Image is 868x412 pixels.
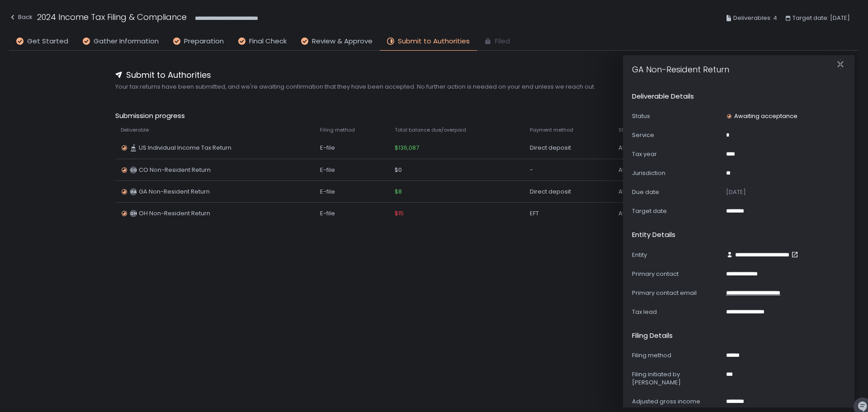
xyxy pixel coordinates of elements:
[618,144,729,152] div: Awaiting acceptance
[115,111,753,121] span: Submission progress
[130,167,137,173] text: CO
[618,209,729,218] div: Awaiting acceptance
[632,230,675,240] h2: Entity details
[9,11,33,26] button: Back
[121,127,149,133] span: Deliverable
[130,189,137,194] text: GA
[632,398,722,406] div: Adjusted gross income
[139,209,210,218] span: OH Non-Resident Return
[632,188,722,196] div: Due date
[398,36,470,47] span: Submit to Authorities
[395,144,419,152] span: $136,087
[530,209,539,218] span: EFT
[184,36,224,47] span: Preparation
[139,166,211,174] span: CO Non-Resident Return
[320,166,384,174] div: E-file
[126,69,211,81] span: Submit to Authorities
[130,211,137,216] text: OH
[115,83,753,91] span: Your tax returns have been submitted, and we're awaiting confirmation that they have been accepte...
[495,36,510,47] span: Filed
[9,12,33,23] div: Back
[726,112,797,120] div: Awaiting acceptance
[530,166,533,174] span: -
[632,251,722,259] div: Entity
[632,52,729,76] h1: GA Non-Resident Return
[395,166,402,174] span: $0
[632,207,722,215] div: Target date
[618,127,635,133] span: Status
[139,144,231,152] span: US Individual Income Tax Return
[395,127,466,133] span: Total balance due/overpaid
[632,131,722,139] div: Service
[249,36,287,47] span: Final Check
[793,13,850,24] span: Target date: [DATE]
[320,144,384,152] div: E-file
[632,370,722,387] div: Filing initiated by [PERSON_NAME]
[632,270,722,278] div: Primary contact
[632,331,673,341] h2: Filing details
[320,127,355,133] span: Filing method
[632,91,694,102] h2: Deliverable details
[94,36,159,47] span: Gather Information
[37,11,187,23] h1: 2024 Income Tax Filing & Compliance
[632,150,722,158] div: Tax year
[632,169,722,177] div: Jurisdiction
[395,209,404,218] span: $15
[530,144,571,152] span: Direct deposit
[530,127,573,133] span: Payment method
[530,188,571,196] span: Direct deposit
[320,209,384,218] div: E-file
[733,13,777,24] span: Deliverables: 4
[618,188,729,196] div: Awaiting acceptance
[139,188,210,196] span: GA Non-Resident Return
[395,188,402,196] span: $8
[312,36,373,47] span: Review & Approve
[27,36,68,47] span: Get Started
[320,188,384,196] div: E-file
[632,351,722,360] div: Filing method
[632,308,722,316] div: Tax lead
[618,166,729,174] div: Awaiting acceptance
[632,289,722,297] div: Primary contact email
[632,112,722,120] div: Status
[726,188,746,196] span: [DATE]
